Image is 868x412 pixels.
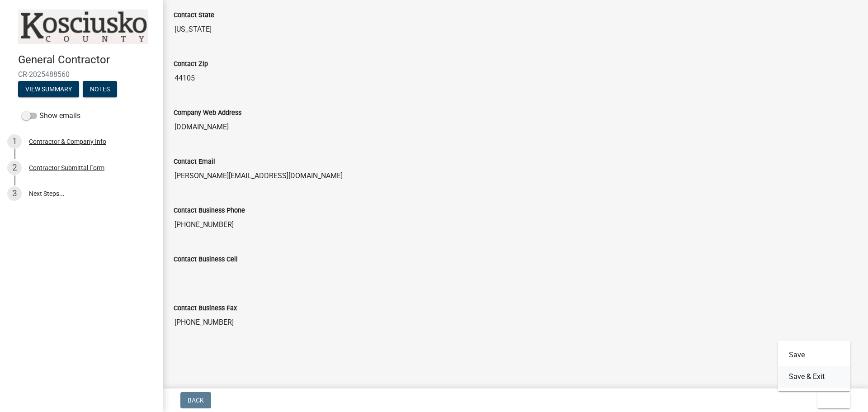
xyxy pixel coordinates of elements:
wm-modal-confirm: Summary [18,86,79,93]
button: Exit [817,392,850,408]
div: Contractor & Company Info [29,138,106,145]
label: Contact State [174,12,214,19]
button: Save [778,344,850,366]
span: Back [188,397,204,404]
h4: General Contractor [18,53,156,66]
img: Kosciusko County, Indiana [18,9,148,44]
button: Back [180,392,211,408]
label: Contact Business Fax [174,305,237,312]
div: Contractor Submittal Form [29,165,104,171]
div: 2 [7,161,22,175]
label: Contact Business Cell [174,256,238,263]
label: Show emails [22,110,80,121]
div: 3 [7,186,22,201]
button: View Summary [18,81,79,97]
span: CR-2025488560 [18,70,145,79]
label: Contact Zip [174,61,208,67]
button: Save & Exit [778,366,850,388]
label: Contact Email [174,159,215,165]
label: Contact Business Phone [174,208,245,214]
div: Exit [778,341,850,391]
div: 1 [7,134,22,149]
button: Notes [83,81,117,97]
span: Exit [825,397,838,404]
label: Company Web Address [174,110,241,116]
wm-modal-confirm: Notes [83,86,117,93]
